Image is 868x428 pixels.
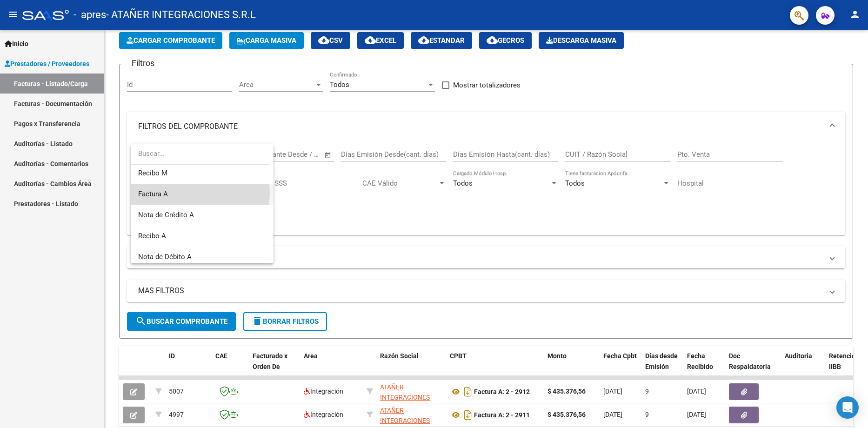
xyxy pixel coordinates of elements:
[138,169,167,177] span: Recibo M
[138,232,166,240] span: Recibo A
[138,190,168,198] span: Factura A
[836,396,859,419] div: Open Intercom Messenger
[138,253,192,261] span: Nota de Débito A
[138,211,194,219] span: Nota de Crédito A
